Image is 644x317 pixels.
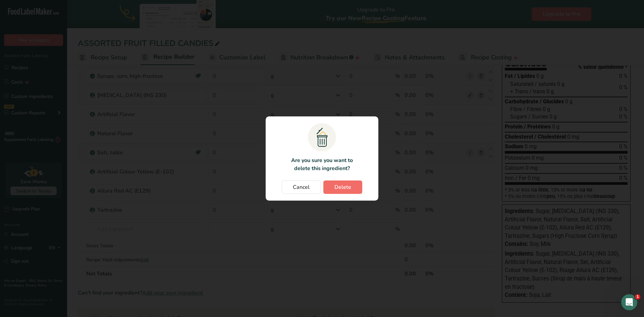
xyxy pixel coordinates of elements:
[334,183,351,191] span: Delete
[621,294,637,310] iframe: Intercom live chat
[282,180,321,194] button: Cancel
[635,294,640,300] span: 1
[323,180,362,194] button: Delete
[293,183,310,191] span: Cancel
[287,156,357,172] p: Are you sure you want to delete this ingredient?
